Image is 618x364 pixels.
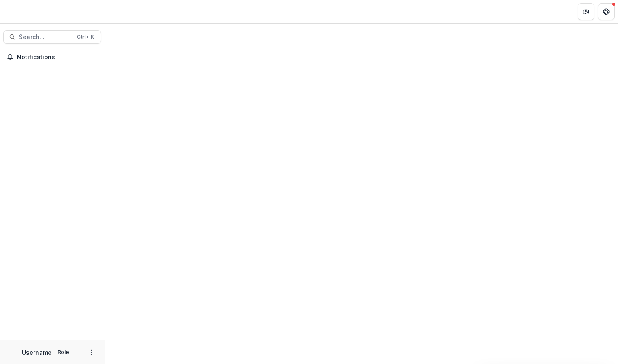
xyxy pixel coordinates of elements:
span: Search... [19,34,72,41]
button: Notifications [3,50,101,64]
span: Notifications [17,54,98,61]
div: Ctrl + K [75,32,96,42]
p: Username [22,348,52,357]
button: Get Help [598,3,615,20]
p: Role [55,348,71,356]
button: Partners [578,3,594,20]
button: More [86,347,96,357]
button: Search... [3,30,101,44]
